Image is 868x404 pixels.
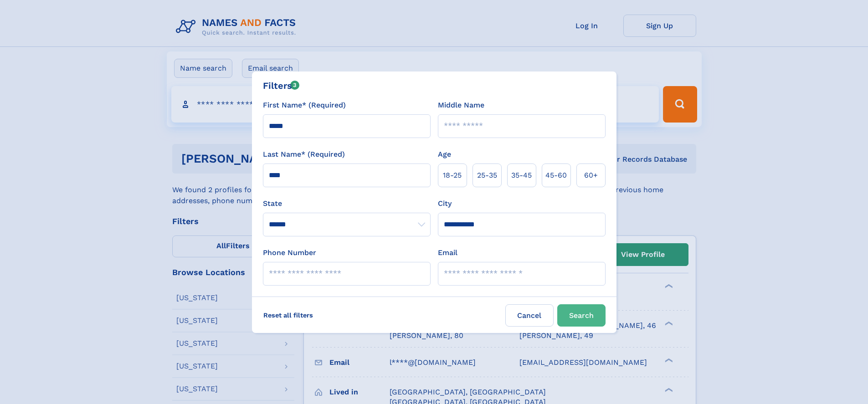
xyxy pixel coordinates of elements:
[257,304,319,326] label: Reset all filters
[477,170,497,181] span: 25‑35
[438,100,484,111] label: Middle Name
[263,100,346,111] label: First Name* (Required)
[263,198,431,209] label: State
[443,170,462,181] span: 18‑25
[438,149,451,160] label: Age
[263,79,300,92] div: Filters
[438,247,457,258] label: Email
[545,170,567,181] span: 45‑60
[511,170,532,181] span: 35‑45
[557,304,606,327] button: Search
[505,304,554,327] label: Cancel
[584,170,598,181] span: 60+
[263,247,316,258] label: Phone Number
[263,149,345,160] label: Last Name* (Required)
[438,198,452,209] label: City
